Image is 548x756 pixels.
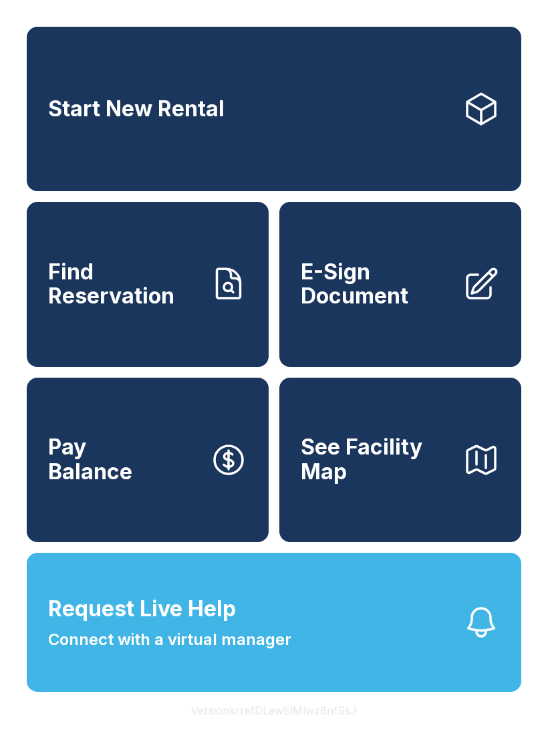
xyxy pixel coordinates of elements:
button: See Facility Map [279,378,521,542]
span: Pay Balance [48,435,132,484]
button: PayBalance [27,378,269,542]
button: Request Live HelpConnect with a virtual manager [27,553,521,692]
span: Find Reservation [48,260,199,309]
button: VersionkrrefDLawElMlwz8nfSsJ [180,692,368,729]
span: E-Sign Document [301,260,452,309]
span: Connect with a virtual manager [48,628,291,652]
a: E-Sign Document [279,202,521,366]
a: Start New Rental [27,27,521,191]
span: Start New Rental [48,97,225,122]
a: Find Reservation [27,202,269,366]
span: Request Live Help [48,593,236,625]
span: See Facility Map [301,435,452,484]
